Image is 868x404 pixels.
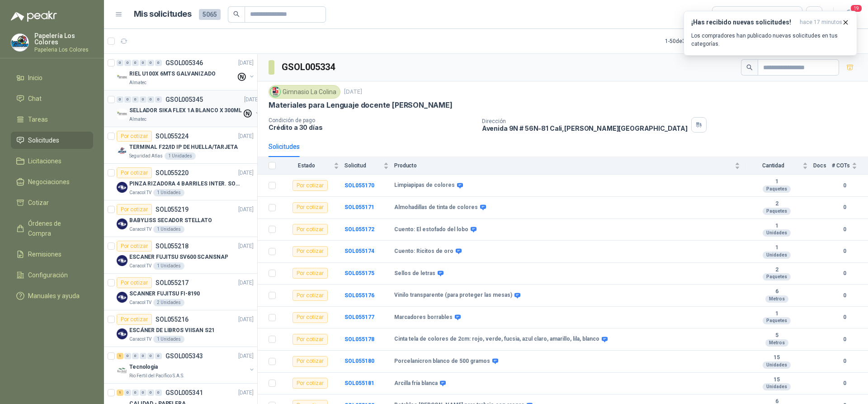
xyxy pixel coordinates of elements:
b: SOL055170 [344,182,374,189]
span: search [233,11,240,17]
div: Por cotizar [117,131,152,142]
b: Cuento: Ricitos de oro [394,248,453,255]
p: Almatec [129,116,146,123]
p: Papeleria Los Colores [34,47,93,52]
b: SOL055176 [344,292,374,299]
div: 0 [140,390,146,396]
a: Por cotizarSOL055217[DATE] Company LogoSCANNER FUJITSU FI-8190Caracol TV2 Unidades [104,274,257,310]
img: Company Logo [117,255,127,266]
div: 0 [155,390,162,396]
b: Porcelanicron blanco de 500 gramos [394,358,490,365]
div: 1 Unidades [153,226,184,233]
div: 0 [155,353,162,359]
img: Company Logo [270,87,280,97]
a: SOL055175 [344,270,374,276]
a: Por cotizarSOL055219[DATE] Company LogoBABYLISS SECADOR STELLATOCaracol TV1 Unidades [104,200,257,237]
p: Caracol TV [129,262,151,270]
div: 0 [140,353,146,359]
b: 1 [745,244,808,252]
b: 5 [745,332,808,339]
a: SOL055172 [344,226,374,233]
p: Materiales para Lenguaje docente [PERSON_NAME] [269,100,453,110]
div: 2 Unidades [153,299,184,306]
span: Órdenes de Compra [28,219,85,238]
div: 0 [140,60,146,66]
b: 0 [832,269,857,278]
b: Arcilla fría blanca [394,380,438,387]
div: Paquetes [763,185,791,193]
span: 19 [850,4,863,13]
b: 2 [745,200,808,208]
div: 1 [117,353,123,359]
div: Por cotizar [117,241,152,252]
div: 0 [155,60,162,66]
div: 1 Unidades [153,189,184,196]
p: Caracol TV [129,189,151,196]
div: 0 [132,353,139,359]
b: 0 [832,291,857,300]
b: Cuento: El estofado del lobo [394,226,468,233]
span: search [746,64,753,71]
a: SOL055174 [344,248,374,254]
div: Por cotizar [292,246,328,257]
img: Company Logo [117,365,127,376]
p: SOL055220 [156,170,189,176]
th: # COTs [832,157,868,175]
b: 0 [832,357,857,366]
b: 0 [832,379,857,388]
b: 6 [745,288,808,295]
div: 1 Unidades [153,336,184,343]
div: Por cotizar [292,224,328,235]
span: Cantidad [745,162,801,169]
p: SELLADOR SIKA FLEX 1A BLANCO X 300ML [129,106,242,115]
span: hace 17 minutos [800,19,842,26]
img: Company Logo [117,145,127,156]
p: Avenida 9N # 56N-81 Cali , [PERSON_NAME][GEOGRAPHIC_DATA] [482,124,688,132]
p: Almatec [129,79,146,86]
a: Tareas [11,111,93,128]
p: BABYLISS SECADOR STELLATO [129,216,212,225]
img: Company Logo [117,328,127,339]
p: Caracol TV [129,226,151,233]
div: Unidades [763,252,791,259]
span: Configuración [28,270,68,280]
span: Tareas [28,114,48,124]
b: 1 [745,223,808,230]
div: Solicitudes [269,142,300,152]
a: 0 0 0 0 0 0 GSOL005346[DATE] Company LogoRIEL U100X 6MTS GALVANIZADOAlmatec [117,57,255,86]
a: Por cotizarSOL055224[DATE] Company LogoTERMINAL F22/ID IP DE HUELLA/TARJETASeguridad Atlas1 Unidades [104,127,257,164]
div: Unidades [763,229,791,237]
div: Paquetes [763,317,791,324]
p: GSOL005345 [165,96,203,103]
div: Unidades [763,383,791,390]
div: 0 [117,96,123,103]
a: SOL055171 [344,204,374,210]
img: Company Logo [117,182,127,193]
span: Chat [28,94,42,104]
div: Por cotizar [117,167,152,178]
div: Por cotizar [292,268,328,279]
a: SOL055180 [344,358,374,364]
a: SOL055181 [344,380,374,386]
p: Seguridad Atlas [129,152,163,160]
p: ESCÁNER DE LIBROS VIISAN S21 [129,326,215,335]
span: Negociaciones [28,177,70,187]
h3: GSOL005334 [282,60,336,74]
a: Por cotizarSOL055220[DATE] Company LogoPINZA RIZADORA 4 BARRILES INTER. SOL-GEL BABYLISS SECADOR ... [104,164,257,200]
div: Por cotizar [292,180,328,191]
span: 5065 [199,9,221,20]
p: SOL055219 [156,206,189,213]
b: SOL055178 [344,336,374,342]
th: Producto [394,157,745,175]
b: SOL055177 [344,314,374,320]
div: Paquetes [763,273,791,280]
span: Manuales y ayuda [28,291,80,301]
span: Producto [394,162,733,169]
p: SOL055224 [156,133,189,139]
b: 15 [745,354,808,361]
p: Caracol TV [129,336,151,343]
p: [DATE] [238,205,254,214]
